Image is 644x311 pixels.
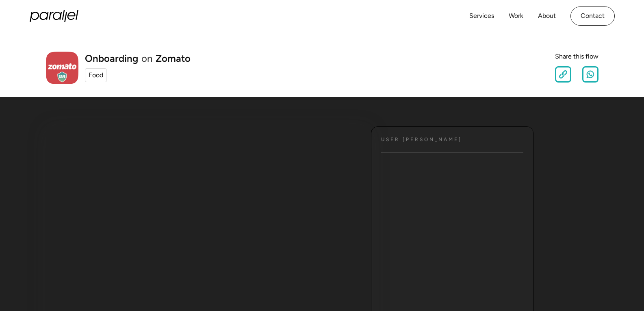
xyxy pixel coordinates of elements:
h4: User [PERSON_NAME] [381,137,462,143]
a: home [30,10,78,22]
a: Work [509,10,523,22]
a: About [538,10,556,22]
div: Share this flow [555,52,598,61]
a: Zomato [156,54,191,63]
div: Food [89,70,103,80]
h1: Onboarding [85,54,138,63]
a: Services [469,10,494,22]
a: Contact [570,7,615,26]
a: Food [85,68,107,82]
div: on [141,54,152,63]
